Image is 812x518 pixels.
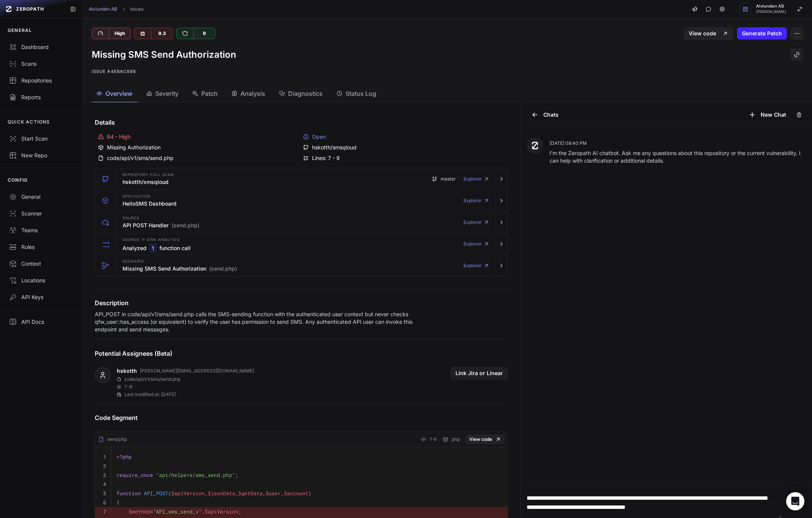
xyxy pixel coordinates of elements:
h1: Missing SMS Send Authorization [92,49,236,61]
p: GENERAL [8,27,32,33]
span: (send.php) [172,222,199,229]
h3: Missing SMS Send Authorization [123,265,237,272]
p: API_POST in code/api/v1/sms/send.php calls the SMS-sending function with the authenticated user c... [95,310,436,333]
code: { [116,499,119,506]
span: -> [141,236,145,242]
p: Issue #4ebac89b [92,67,803,76]
h4: Potential Assignees (Beta) [95,349,508,358]
a: Explorer [463,215,489,230]
div: General [9,193,73,201]
span: $method [129,508,150,515]
p: [PERSON_NAME][EMAIL_ADDRESS][DOMAIN_NAME] [140,368,254,374]
span: 7-9 [430,435,436,444]
code: 6 [103,499,106,506]
span: $apiVersion [171,490,205,497]
div: Teams [9,227,73,234]
span: Analysis [240,89,265,98]
div: Context [9,260,73,268]
span: $account [284,490,308,497]
code: 5 [103,490,106,497]
p: Last modified at: [DATE] [124,391,176,398]
span: Status Log [345,89,376,98]
span: $user [266,490,281,497]
p: I'm the Zeropath AI chatbot. Ask me any questions about this repository or the current vulnerabil... [549,149,806,165]
a: Explorer [463,258,489,273]
span: "API_sms_send_v" [153,508,202,515]
span: Application [123,195,151,198]
span: function [116,490,141,497]
div: Open [303,133,505,141]
div: Missing Authorization [98,144,300,151]
p: [DATE] 08:40 PM [549,140,806,146]
span: require_once [116,472,153,478]
a: View code [466,435,505,444]
button: New Chat [744,109,791,121]
a: Explorer [463,171,489,187]
code: = . ; [116,508,241,515]
div: 9 [193,28,215,39]
button: Chats [527,109,563,121]
div: Lines: 7 - 9 [303,154,505,162]
code: 7 [103,508,106,515]
div: API Keys [9,293,73,301]
h3: Analyzed function call [123,244,191,252]
span: Scenario [123,260,144,263]
span: "api/helpers/sms_send.php" [156,472,235,478]
code: 2 [103,463,106,469]
button: Repository Full scan hskotth/smsqloud master Explorer [95,168,508,190]
button: Generate Patch [737,27,787,40]
span: ZEROPATH [16,6,44,12]
svg: chevron right, [121,6,126,12]
h3: HelloSMS Dashboard [123,200,177,208]
div: Dashboard [9,43,73,51]
code: ; [116,472,238,478]
span: <?php [116,453,132,460]
div: Scans [9,60,73,68]
button: Application HelloSMS Dashboard Explorer [95,190,508,211]
button: Link Jira or Linear [451,367,508,379]
span: API_POST [144,490,168,497]
a: Explorer [463,193,489,208]
div: Reports [9,93,73,101]
div: Repositories [9,77,73,84]
img: Zeropath AI [531,142,539,149]
div: Locations [9,277,73,284]
span: [PERSON_NAME] [756,10,786,14]
code: 1 [103,453,106,460]
h3: API POST Handler [123,222,199,229]
h3: hskotth/smsqloud [123,178,169,186]
div: Rules [9,243,73,251]
div: send.php [98,436,127,442]
a: Issues [130,6,143,12]
span: ( ) [116,490,311,497]
button: Source API POST Handler (send.php) Explorer [95,212,508,233]
div: High [109,28,131,39]
nav: breadcrumb [89,6,143,12]
p: 7 - 9 [124,384,132,390]
span: php [452,436,460,442]
span: Patch [201,89,218,98]
code: 3 [103,472,106,478]
button: Scenario Missing SMS Send Authorization (send.php) Explorer [95,255,508,276]
a: Explorer [463,236,489,252]
div: code/api/v1/sms/send.php [98,154,300,162]
code: 1 [150,244,156,252]
span: master [441,176,456,182]
div: 9.3 [151,28,173,39]
div: 84 - High [98,133,300,141]
span: , , , , [171,490,308,497]
h4: Description [95,298,508,307]
h4: Code Segment [95,413,508,422]
code: 4 [103,481,106,488]
p: CONFIG [8,177,28,183]
span: $jsonData [208,490,235,497]
span: Source [123,216,140,220]
span: Severity [155,89,178,98]
div: Scanner [9,210,73,217]
div: hskotth/smsqloud [303,144,505,151]
h4: Details [95,118,508,127]
p: code/api/v1/sms/send.php [124,376,180,382]
a: ZEROPATH [3,3,64,15]
span: Diagnostics [288,89,323,98]
span: $apiVersion [205,508,238,515]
